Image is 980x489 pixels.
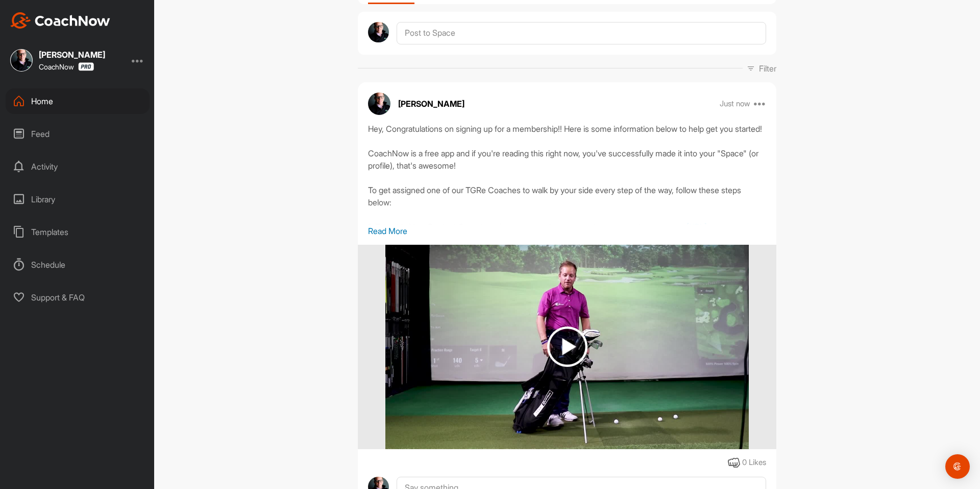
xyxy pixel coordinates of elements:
[398,98,464,110] p: [PERSON_NAME]
[547,327,587,367] img: play
[6,219,150,245] div: Templates
[368,92,390,115] img: avatar
[6,285,150,310] div: Support & FAQ
[368,123,766,225] div: Hey, Congratulations on signing up for a membership!! Here is some information below to help get ...
[759,62,776,75] p: Filter
[6,88,150,114] div: Home
[10,12,110,29] img: CoachNow
[39,62,94,71] div: CoachNow
[10,49,33,72] img: square_d7b6dd5b2d8b6df5777e39d7bdd614c0.jpg
[6,154,150,179] div: Activity
[945,454,970,479] div: Open Intercom Messenger
[78,62,94,71] img: CoachNow Pro
[39,51,105,59] div: [PERSON_NAME]
[368,225,766,237] p: Read More
[385,245,748,449] img: media
[368,22,389,43] img: avatar
[6,252,150,277] div: Schedule
[6,121,150,147] div: Feed
[6,187,150,212] div: Library
[720,99,750,109] p: Just now
[742,457,766,469] div: 0 Likes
